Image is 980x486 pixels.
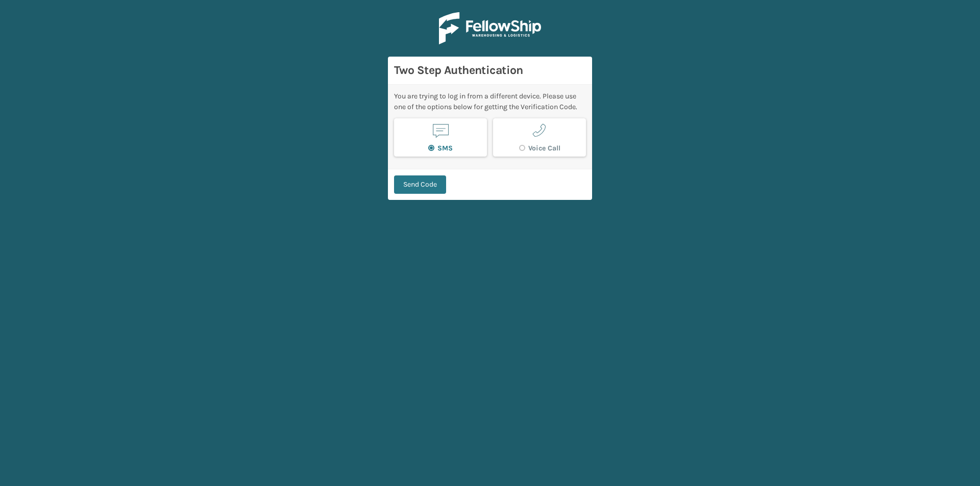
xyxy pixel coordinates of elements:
button: Send Code [394,175,446,194]
div: You are trying to log in from a different device. Please use one of the options below for getting... [394,91,586,112]
label: SMS [428,144,453,152]
h3: Two Step Authentication [394,63,586,78]
img: Logo [439,12,541,44]
label: Voice Call [519,144,560,152]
